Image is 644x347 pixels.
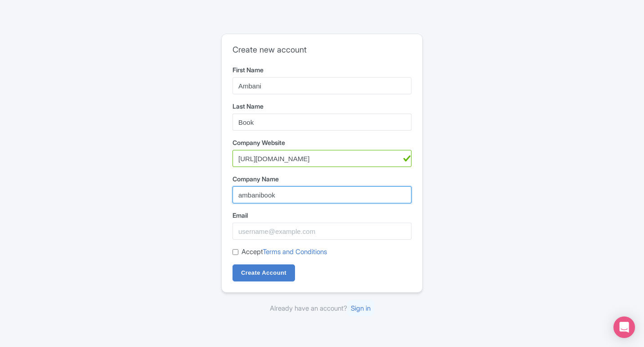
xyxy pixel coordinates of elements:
[233,264,295,281] input: Create Account
[347,300,374,316] a: Sign in
[233,150,411,167] input: example.com
[613,316,635,338] div: Open Intercom Messenger
[221,303,423,314] div: Already have an account?
[233,65,411,75] label: First Name
[263,247,327,256] a: Terms and Conditions
[233,211,411,220] label: Email
[233,101,411,111] label: Last Name
[233,174,411,184] label: Company Name
[233,223,411,240] input: username@example.com
[233,45,411,55] h2: Create new account
[241,247,327,257] label: Accept
[233,138,411,147] label: Company Website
